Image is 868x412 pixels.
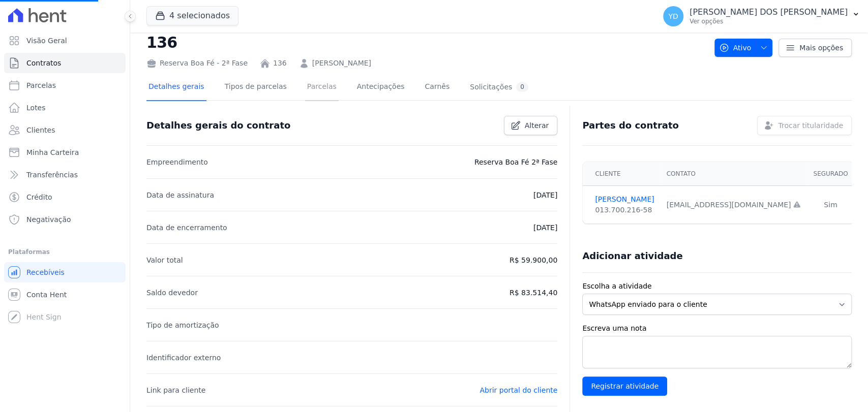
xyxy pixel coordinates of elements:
[667,200,801,210] div: [EMAIL_ADDRESS][DOMAIN_NAME]
[690,17,848,25] p: Ver opções
[595,205,654,215] div: 013.700.216-58
[510,254,557,266] p: R$ 59.900,00
[26,125,55,135] span: Clientes
[468,74,530,101] a: Solicitações0
[146,156,208,168] p: Empreendimento
[714,39,773,57] button: Ativo
[423,74,452,101] a: Carnês
[4,142,126,163] a: Minha Carteira
[26,170,78,180] span: Transferências
[4,75,126,96] a: Parcelas
[4,165,126,185] a: Transferências
[655,2,868,30] button: YD [PERSON_NAME] DOS [PERSON_NAME] Ver opções
[533,221,557,234] p: [DATE]
[516,82,528,92] div: 0
[661,162,807,186] th: Contato
[807,186,854,224] td: Sim
[146,189,214,201] p: Data de assinatura
[146,352,221,364] p: Identificador externo
[146,6,238,25] button: 4 selecionados
[582,250,682,262] h3: Adicionar atividade
[582,281,852,292] label: Escolha a atividade
[4,209,126,230] a: Negativação
[305,74,339,101] a: Parcelas
[4,120,126,140] a: Clientes
[4,98,126,118] a: Lotes
[146,287,198,299] p: Saldo devedor
[4,284,126,305] a: Conta Hent
[26,80,56,90] span: Parcelas
[4,187,126,207] a: Crédito
[223,74,289,101] a: Tipos de parcelas
[26,192,52,202] span: Crédito
[26,147,79,157] span: Minha Carteira
[583,162,660,186] th: Cliente
[582,376,667,396] input: Registrar atividade
[312,58,371,69] a: [PERSON_NAME]
[146,319,219,331] p: Tipo de amortização
[26,58,61,68] span: Contratos
[582,119,679,132] h3: Partes do contrato
[146,254,183,266] p: Valor total
[510,287,557,299] p: R$ 83.514,40
[799,43,843,53] span: Mais opções
[26,290,67,300] span: Conta Hent
[690,7,848,17] p: [PERSON_NAME] DOS [PERSON_NAME]
[355,74,407,101] a: Antecipações
[26,267,65,277] span: Recebíveis
[595,194,654,205] a: [PERSON_NAME]
[668,13,678,20] span: YD
[146,74,206,101] a: Detalhes gerais
[779,39,852,57] a: Mais opções
[146,58,248,69] div: Reserva Boa Fé - 2ª Fase
[474,156,557,168] p: Reserva Boa Fé 2ª Fase
[26,36,67,46] span: Visão Geral
[525,120,549,131] span: Alterar
[4,53,126,73] a: Contratos
[470,82,528,92] div: Solicitações
[4,30,126,51] a: Visão Geral
[807,162,854,186] th: Segurado
[504,116,558,135] a: Alterar
[146,119,290,132] h3: Detalhes gerais do contrato
[582,323,852,334] label: Escreva uma nota
[26,214,71,225] span: Negativação
[26,103,46,113] span: Lotes
[4,262,126,282] a: Recebíveis
[719,39,752,57] span: Ativo
[146,31,706,54] h2: 136
[480,386,557,394] a: Abrir portal do cliente
[533,189,557,201] p: [DATE]
[273,58,287,69] a: 136
[146,384,205,396] p: Link para cliente
[146,221,227,234] p: Data de encerramento
[8,246,122,258] div: Plataformas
